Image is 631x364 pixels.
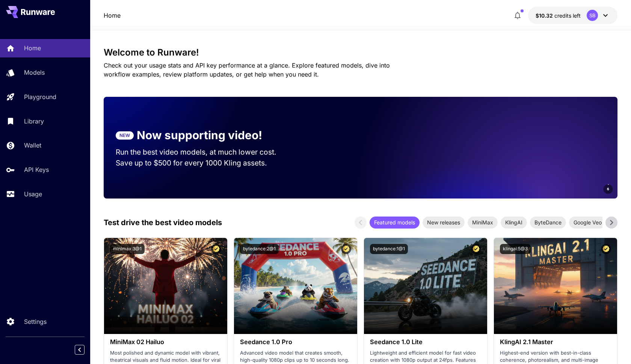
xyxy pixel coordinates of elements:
span: credits left [554,12,581,19]
h3: MiniMax 02 Hailuo [110,338,221,346]
p: API Keys [24,165,49,174]
div: New releases [423,217,465,229]
button: bytedance:2@1 [240,244,279,254]
p: Run the best video models, at much lower cost. [116,147,291,158]
img: alt [364,238,487,334]
button: bytedance:1@1 [370,244,408,254]
p: Home [24,44,41,53]
span: 6 [607,186,609,192]
div: Featured models [370,217,420,229]
button: klingai:5@3 [500,244,531,254]
button: Certified Model – Vetted for best performance and includes a commercial license. [601,244,611,254]
div: Collapse sidebar [80,343,90,356]
span: MiniMax [468,218,498,226]
button: $10.3152SB [528,7,617,24]
span: ByteDance [530,218,566,226]
img: alt [234,238,357,334]
button: minimax:3@1 [110,244,145,254]
p: Wallet [24,141,41,150]
button: Collapse sidebar [75,345,85,355]
p: Settings [24,317,47,326]
div: Google Veo [569,217,606,229]
h3: Seedance 1.0 Pro [240,338,351,346]
div: ByteDance [530,217,566,229]
span: $10.32 [536,12,554,19]
button: Certified Model – Vetted for best performance and includes a commercial license. [471,244,481,254]
p: Library [24,117,44,126]
span: Featured models [370,218,420,226]
img: alt [104,238,227,334]
p: NEW [119,132,130,139]
img: alt [494,238,617,334]
span: Check out your usage stats and API key performance at a glance. Explore featured models, dive int... [104,62,390,78]
nav: breadcrumb [104,11,121,20]
div: KlingAI [501,217,527,229]
p: Usage [24,190,42,199]
div: SB [587,10,598,21]
span: New releases [423,218,465,226]
p: Test drive the best video models [104,217,222,228]
h3: KlingAI 2.1 Master [500,338,611,346]
p: Playground [24,92,56,101]
p: Now supporting video! [137,127,262,144]
span: Google Veo [569,218,606,226]
button: Certified Model – Vetted for best performance and includes a commercial license. [211,244,221,254]
p: Save up to $500 for every 1000 Kling assets. [116,158,291,168]
span: KlingAI [501,218,527,226]
button: Certified Model – Vetted for best performance and includes a commercial license. [341,244,351,254]
div: MiniMax [468,217,498,229]
h3: Seedance 1.0 Lite [370,338,481,346]
p: Models [24,68,45,77]
a: Home [104,11,121,20]
div: $10.3152 [536,12,581,20]
h3: Welcome to Runware! [104,47,617,58]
